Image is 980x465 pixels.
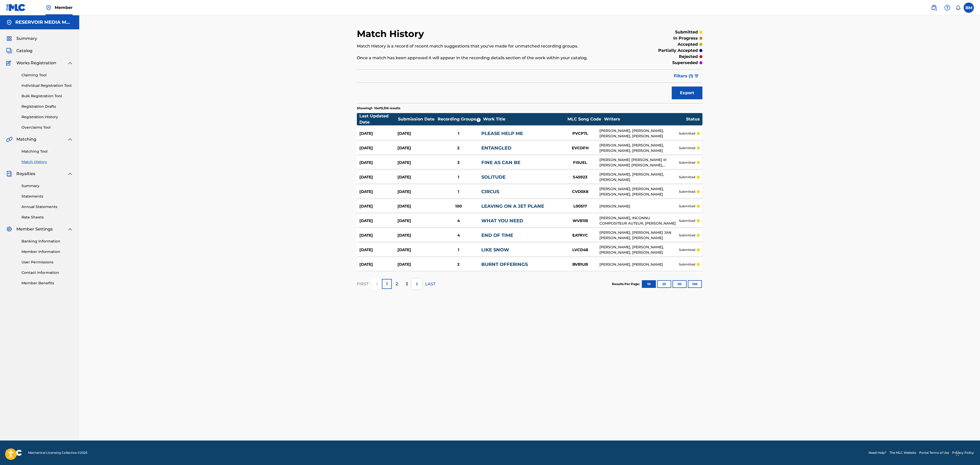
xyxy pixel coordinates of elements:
div: WV81IB [561,218,599,224]
a: Member Benefits [21,280,73,286]
div: [DATE] [359,203,397,209]
span: Works Registration [16,60,56,66]
a: CIRCUS [481,189,499,194]
button: 50 [673,280,687,288]
a: Matching Tool [21,149,73,154]
a: Claiming Tool [21,72,73,78]
img: Member Settings [6,226,12,232]
a: LEAVING ON A JET PLANE [481,203,544,209]
p: submitted [679,248,695,252]
img: Works Registration [6,60,13,66]
p: accepted [678,41,698,47]
a: Annual Statements [21,204,73,210]
p: submitted [679,262,695,267]
p: submitted [679,160,695,165]
a: Overclaims Tool [21,125,73,130]
div: BVB1UB [561,262,599,267]
a: BURNT OFFERINGS [481,262,528,267]
p: superseded [672,60,698,66]
div: [DATE] [397,262,436,267]
div: [PERSON_NAME] [PERSON_NAME] III [PERSON_NAME] [PERSON_NAME], [PERSON_NAME], [PERSON_NAME] [599,157,679,168]
a: CatalogCatalog [6,48,32,54]
a: Member Information [21,249,73,254]
a: END OF TIME [481,232,513,238]
div: [DATE] [359,232,397,238]
p: submitted [679,233,695,238]
img: expand [67,171,73,177]
div: [PERSON_NAME] [599,204,679,209]
div: [PERSON_NAME], [PERSON_NAME], [PERSON_NAME], [PERSON_NAME] [599,186,679,197]
iframe: Chat Widget [954,440,980,465]
div: 3 [436,160,481,166]
div: [DATE] [397,203,436,209]
div: [PERSON_NAME], [PERSON_NAME], [PERSON_NAME], [PERSON_NAME] [599,143,679,153]
img: help [944,5,950,11]
div: [DATE] [359,218,397,224]
a: Public Search [929,3,939,13]
div: Drag [956,446,959,461]
a: Portal Terms of Use [919,450,949,455]
p: 3 [406,281,408,287]
div: Recording Groups [437,116,483,122]
p: rejected [679,54,698,60]
img: Royalties [6,171,12,177]
button: 25 [657,280,671,288]
div: [DATE] [397,174,436,180]
div: Submission Date [398,116,436,122]
p: submitted [679,218,695,223]
a: PLEASE HELP ME [481,131,523,136]
img: expand [67,60,73,66]
div: 1 [436,247,481,253]
p: Results Per Page: [612,282,641,286]
div: [DATE] [359,247,397,253]
a: The MLC Website [890,450,916,455]
a: Registration History [21,114,73,120]
a: User Permissions [21,260,73,265]
a: Statements [21,194,73,199]
div: [DATE] [397,189,436,195]
div: [DATE] [359,189,397,195]
div: [DATE] [397,145,436,151]
img: expand [67,136,73,142]
div: MLC Song Code [565,116,603,122]
span: Member Settings [16,226,53,232]
p: 2 [396,281,398,287]
span: Catalog [16,48,32,54]
div: [PERSON_NAME], [PERSON_NAME] [599,262,679,267]
button: 10 [642,280,656,288]
a: Rate Sheets [21,215,73,220]
div: FI5UEL [561,160,599,166]
p: FIRST [357,281,369,287]
img: Catalog [6,48,12,54]
a: WHAT YOU NEED [481,218,523,224]
p: submitted [679,189,695,194]
div: [DATE] [397,160,436,166]
a: LIKE SNOW [481,247,509,253]
div: L00517 [561,203,599,209]
div: [DATE] [359,174,397,180]
span: Summary [16,35,37,42]
div: S45923 [561,174,599,180]
img: Summary [6,35,12,42]
div: 100 [436,203,481,209]
a: Registration Drafts [21,104,73,109]
div: [PERSON_NAME], [PERSON_NAME], [PERSON_NAME], [PERSON_NAME] [599,244,679,255]
a: SOLITUDE [481,174,506,180]
p: Match History is a record of recent match suggestions that you've made for unmatched recording gr... [357,43,623,49]
div: 1 [436,131,481,137]
div: [DATE] [397,247,436,253]
div: 2 [436,145,481,151]
img: search [931,5,937,11]
p: submitted [679,175,695,179]
div: Writers [604,116,686,122]
a: SummarySummary [6,35,37,42]
div: Last Updated Date [359,113,398,125]
h5: RESERVOIR MEDIA MANAGEMENT INC [15,19,73,25]
div: [PERSON_NAME], [PERSON_NAME], [PERSON_NAME] [599,172,679,182]
p: in progress [673,35,698,41]
p: submitted [679,131,695,136]
a: Summary [21,183,73,189]
iframe: Resource Center [966,339,980,380]
div: [DATE] [359,145,397,151]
